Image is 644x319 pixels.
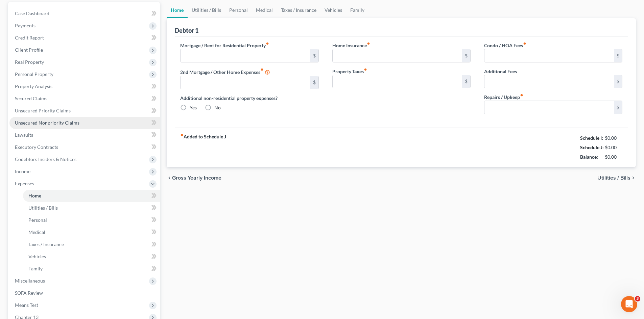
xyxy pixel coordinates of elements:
button: chevron_left Gross Yearly Income [167,175,221,181]
span: Income [15,168,30,174]
span: Gross Yearly Income [172,175,221,181]
button: Utilities / Bills chevron_right [597,175,636,181]
span: 3 [635,296,640,301]
i: fiber_manual_record [364,68,367,71]
span: Unsecured Nonpriority Claims [15,120,79,126]
strong: Schedule I: [580,135,603,141]
a: SOFA Review [9,287,160,299]
i: fiber_manual_record [520,94,523,97]
a: Property Analysis [9,80,160,92]
div: $ [462,49,470,62]
div: $0.00 [605,135,623,141]
span: Secured Claims [15,96,47,101]
label: Home Insurance [332,42,370,49]
label: No [214,104,221,111]
a: Taxes / Insurance [23,238,160,250]
div: $ [310,49,318,62]
i: fiber_manual_record [367,42,370,45]
input: -- [484,49,614,62]
span: Executory Contracts [15,144,58,150]
a: Unsecured Nonpriority Claims [9,117,160,129]
a: Personal [225,2,252,18]
span: Codebtors Insiders & Notices [15,156,76,162]
div: $ [462,75,470,88]
div: $ [614,75,622,88]
a: Utilities / Bills [188,2,225,18]
input: -- [181,76,310,89]
span: Family [28,266,43,271]
label: Yes [190,104,197,111]
a: Lawsuits [9,129,160,141]
label: Condo / HOA Fees [484,42,526,49]
i: fiber_manual_record [260,68,264,71]
span: Expenses [15,181,34,186]
span: Vehicles [28,254,46,259]
span: SOFA Review [15,290,43,296]
span: Personal Property [15,71,53,77]
a: Taxes / Insurance [277,2,320,18]
i: fiber_manual_record [523,42,526,45]
input: -- [333,75,462,88]
strong: Balance: [580,154,598,160]
span: Medical [28,229,45,235]
a: Secured Claims [9,92,160,105]
div: $ [614,49,622,62]
a: Medical [252,2,277,18]
a: Executory Contracts [9,141,160,153]
span: Real Property [15,59,44,65]
span: Utilities / Bills [597,175,630,181]
a: Case Dashboard [9,7,160,20]
a: Vehicles [23,250,160,263]
label: Property Taxes [332,68,367,75]
strong: Schedule J: [580,144,604,150]
label: Repairs / Upkeep [484,94,523,101]
a: Vehicles [320,2,346,18]
div: $ [614,101,622,114]
span: Home [28,193,41,198]
span: Utilities / Bills [28,205,58,211]
label: Mortgage / Rent for Residential Property [180,42,269,49]
input: -- [484,101,614,114]
span: Means Test [15,302,38,308]
span: Property Analysis [15,83,52,89]
input: -- [333,49,462,62]
iframe: Intercom live chat [621,296,637,312]
strong: Added to Schedule J [180,133,226,162]
a: Personal [23,214,160,226]
span: Payments [15,23,35,28]
input: -- [484,75,614,88]
span: Client Profile [15,47,43,53]
i: fiber_manual_record [266,42,269,45]
a: Credit Report [9,32,160,44]
i: chevron_right [630,175,636,181]
a: Unsecured Priority Claims [9,105,160,117]
span: Case Dashboard [15,10,49,16]
input: -- [181,49,310,62]
a: Home [167,2,188,18]
div: $ [310,76,318,89]
span: Miscellaneous [15,278,45,284]
span: Credit Report [15,35,44,41]
span: Unsecured Priority Claims [15,108,71,113]
i: fiber_manual_record [180,133,184,137]
span: Lawsuits [15,132,33,138]
div: $0.00 [605,154,623,160]
a: Home [23,190,160,202]
label: Additional Fees [484,68,517,75]
label: Additional non-residential property expenses? [180,95,318,102]
label: 2nd Mortgage / Other Home Expenses [180,68,270,76]
span: Personal [28,217,47,223]
div: $0.00 [605,144,623,151]
a: Family [346,2,368,18]
a: Utilities / Bills [23,202,160,214]
div: Debtor 1 [175,26,198,34]
a: Medical [23,226,160,238]
i: chevron_left [167,175,172,181]
a: Family [23,263,160,275]
span: Taxes / Insurance [28,241,64,247]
